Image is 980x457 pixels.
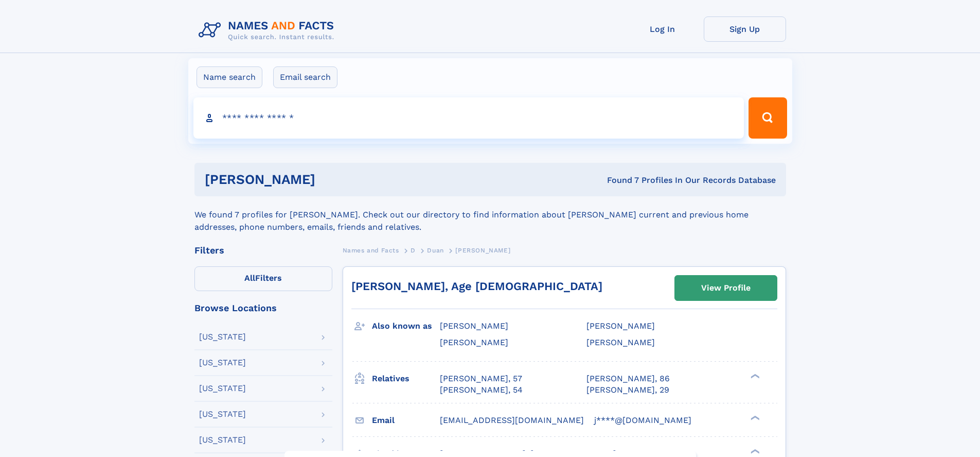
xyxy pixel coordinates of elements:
[440,373,522,384] a: [PERSON_NAME], 57
[199,359,246,367] div: [US_STATE]
[440,321,508,331] span: [PERSON_NAME]
[440,415,584,425] span: [EMAIL_ADDRESS][DOMAIN_NAME]
[351,280,602,293] a: [PERSON_NAME], Age [DEMOGRAPHIC_DATA]
[621,16,704,42] a: Log In
[461,175,776,186] div: Found 7 Profiles In Our Records Database
[199,410,246,418] div: [US_STATE]
[749,97,787,139] button: Search Button
[701,276,751,300] div: View Profile
[748,373,760,379] div: ❯
[194,196,786,233] div: We found 7 profiles for [PERSON_NAME]. Check out our directory to find information about [PERSON_...
[748,448,760,454] div: ❯
[440,337,508,347] span: [PERSON_NAME]
[194,16,343,44] img: Logo Names and Facts
[675,276,777,300] a: View Profile
[372,317,440,335] h3: Also known as
[194,303,332,313] div: Browse Locations
[343,244,399,257] a: Names and Facts
[244,273,255,283] span: All
[193,97,744,139] input: search input
[194,246,332,255] div: Filters
[194,266,332,291] label: Filters
[197,66,262,88] label: Name search
[704,16,786,42] a: Sign Up
[199,436,246,444] div: [US_STATE]
[586,384,669,396] a: [PERSON_NAME], 29
[440,384,523,396] a: [PERSON_NAME], 54
[586,337,655,347] span: [PERSON_NAME]
[199,384,246,393] div: [US_STATE]
[205,173,461,186] h1: [PERSON_NAME]
[372,370,440,387] h3: Relatives
[748,414,760,421] div: ❯
[427,247,443,254] span: Duan
[427,244,443,257] a: Duan
[455,247,510,254] span: [PERSON_NAME]
[199,333,246,341] div: [US_STATE]
[586,321,655,331] span: [PERSON_NAME]
[411,244,416,257] a: D
[586,373,670,384] a: [PERSON_NAME], 86
[273,66,337,88] label: Email search
[411,247,416,254] span: D
[372,412,440,429] h3: Email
